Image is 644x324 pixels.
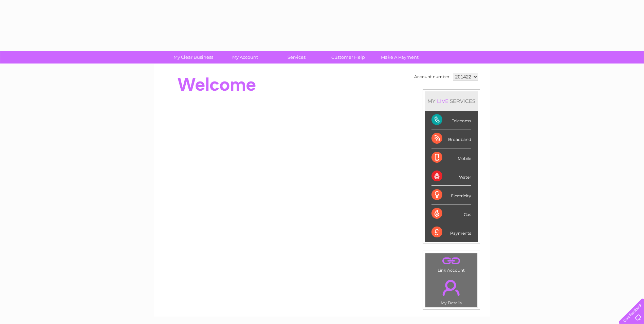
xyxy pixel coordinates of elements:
div: Mobile [431,148,471,167]
div: Broadband [431,129,471,148]
div: LIVE [436,98,450,104]
a: Customer Help [320,51,376,64]
div: MY SERVICES [425,91,478,111]
div: Water [431,167,471,186]
td: Link Account [425,253,478,274]
td: My Details [425,274,478,307]
div: Telecoms [431,111,471,129]
a: Make A Payment [372,51,428,64]
a: . [427,276,476,300]
div: Payments [431,223,471,241]
a: . [427,255,476,267]
a: My Clear Business [165,51,221,64]
td: Account number [412,71,451,83]
div: Gas [431,204,471,223]
a: Services [269,51,325,64]
div: Electricity [431,186,471,204]
a: My Account [217,51,273,64]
